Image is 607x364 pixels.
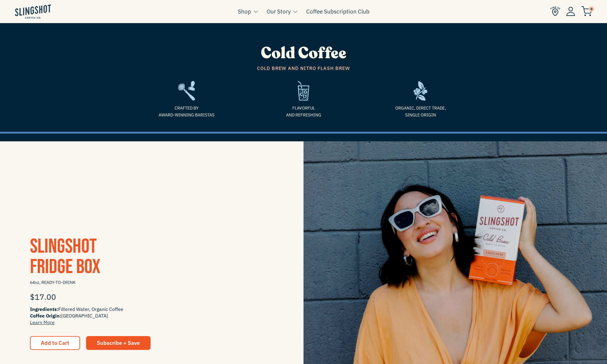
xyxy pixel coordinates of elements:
[30,288,274,306] div: $17.00
[86,336,151,350] a: Subscribe + Save
[581,6,592,16] img: cart
[30,234,100,279] a: SlingshotFridge Box
[30,277,274,288] span: 64oz, READY-TO-DRINK
[550,6,560,16] img: Find Us
[238,7,251,16] a: Shop
[261,43,346,64] span: Cold Coffee
[366,105,474,118] span: Organic, Direct Trade, Single Origin
[30,306,274,326] span: Filtered Water, Organic Coffee [GEOGRAPHIC_DATA]
[178,81,195,101] img: frame2-1635783918803.svg
[581,8,592,15] a: 0
[97,339,140,346] span: Subscribe + Save
[298,81,309,101] img: refreshing-1635975143169.svg
[566,7,575,16] img: Account
[30,234,100,279] span: Slingshot Fridge Box
[414,81,428,101] img: frame-1635784469962.svg
[306,7,369,16] a: Coffee Subscription Club
[30,319,55,325] a: Learn More
[41,339,69,346] span: Add to Cart
[250,105,357,118] span: Flavorful and refreshing
[133,65,474,72] span: Cold Brew and Nitro Flash Brew
[30,336,80,350] button: Add to Cart
[133,105,241,118] span: Crafted by Award-Winning Baristas
[589,6,594,12] span: 0
[267,7,291,16] a: Our Story
[30,306,58,312] span: Ingredients:
[30,313,61,319] span: Coffee Origin:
